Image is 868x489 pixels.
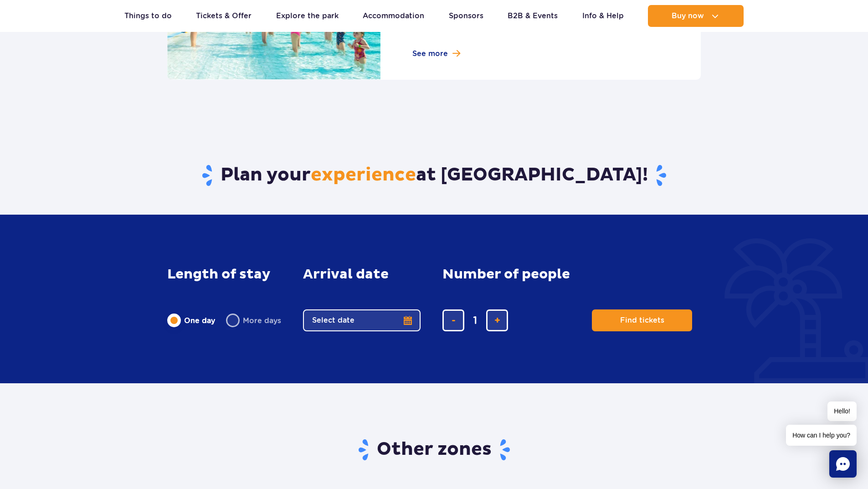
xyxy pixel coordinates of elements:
h3: Plan your at [GEOGRAPHIC_DATA]! [167,164,701,187]
span: Buy now [672,12,704,20]
a: Explore the park [276,5,339,27]
button: Select date [303,309,421,331]
button: add ticket [486,309,508,331]
span: How can I help you? [786,425,857,446]
a: Tickets & Offer [196,5,252,27]
span: Hello! [827,401,857,421]
form: Planning your visit to Park of Poland [167,248,701,350]
h3: Other zones [167,438,701,462]
span: Find tickets [620,316,664,324]
a: Things to do [124,5,172,27]
a: Accommodation [363,5,424,27]
button: Find tickets [592,309,692,331]
a: B2B & Events [508,5,558,27]
div: Chat [829,450,857,478]
a: Sponsors [449,5,483,27]
a: Info & Help [582,5,624,27]
span: Number of people [442,267,570,282]
span: experience [311,164,416,186]
button: remove ticket [442,309,464,331]
span: Arrival date [303,267,389,282]
label: One day [167,311,215,330]
label: More days [226,311,281,330]
button: Buy now [648,5,744,27]
input: number of tickets [464,309,486,331]
span: Length of stay [167,267,271,282]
